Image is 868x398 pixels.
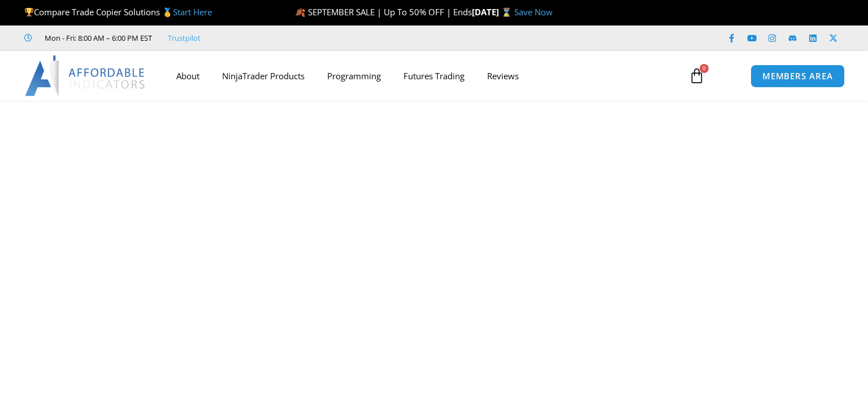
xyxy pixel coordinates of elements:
[295,6,472,18] span: 🍂 SEPTEMBER SALE | Up To 50% OFF | Ends
[316,63,392,89] a: Programming
[25,55,146,96] img: LogoAI | Affordable Indicators – NinjaTrader
[168,31,201,45] a: Trustpilot
[392,63,476,89] a: Futures Trading
[762,72,833,80] span: MEMBERS AREA
[165,63,211,89] a: About
[476,63,530,89] a: Reviews
[173,6,212,18] a: Start Here
[672,59,722,92] a: 0
[750,65,845,88] a: MEMBERS AREA
[472,6,514,18] strong: [DATE] ⌛
[700,64,709,73] span: 0
[24,6,212,18] span: Compare Trade Copier Solutions 🥇
[165,63,678,89] nav: Menu
[42,31,152,45] span: Mon - Fri: 8:00 AM – 6:00 PM EST
[514,6,553,18] a: Save Now
[211,63,316,89] a: NinjaTrader Products
[25,8,33,16] img: 🏆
